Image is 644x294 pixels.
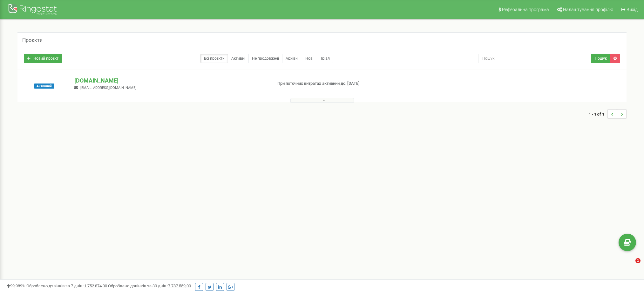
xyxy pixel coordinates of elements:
[635,258,641,263] span: 1
[589,109,607,119] span: 1 - 1 of 1
[24,54,62,63] a: Новий проєкт
[622,258,638,273] iframe: Intercom live chat
[200,54,228,63] a: Всі проєкти
[26,284,107,288] span: Оброблено дзвінків за 7 днів :
[478,54,592,63] input: Пошук
[277,81,419,87] p: При поточних витратах активний до: [DATE]
[563,7,613,12] span: Налаштування профілю
[108,284,191,288] span: Оброблено дзвінків за 30 днів :
[282,54,302,63] a: Архівні
[84,284,107,288] u: 1 752 874,00
[248,54,282,63] a: Не продовжені
[74,77,267,85] p: [DOMAIN_NAME]
[6,284,25,288] span: 99,989%
[589,103,627,125] nav: ...
[502,7,549,12] span: Реферальна програма
[591,54,610,63] button: Пошук
[22,37,43,43] h5: Проєкти
[317,54,333,63] a: Тріал
[34,84,54,89] span: Активний
[302,54,317,63] a: Нові
[168,284,191,288] u: 7 787 559,00
[627,7,638,12] span: Вихід
[228,54,249,63] a: Активні
[80,86,136,90] span: [EMAIL_ADDRESS][DOMAIN_NAME]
